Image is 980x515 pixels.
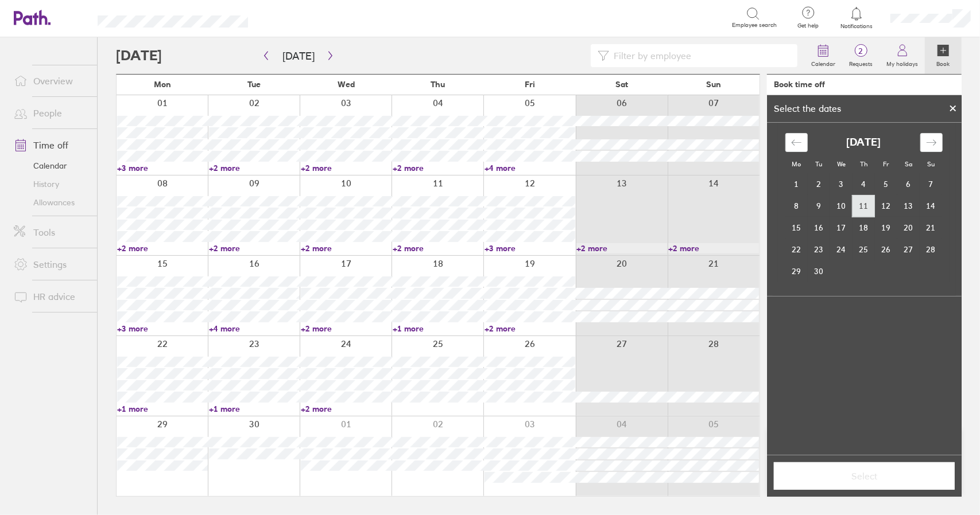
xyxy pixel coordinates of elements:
[615,80,628,89] span: Sat
[842,46,880,56] span: 2
[920,195,942,217] td: Choose Sunday, September 14, 2025 as your check-in date. It’s available.
[842,37,880,74] a: 2Requests
[930,57,957,68] label: Book
[838,6,876,30] a: Notifications
[609,45,791,67] input: Filter by employee
[804,57,842,68] label: Calendar
[525,80,535,89] span: Fri
[860,160,867,168] small: Th
[5,285,97,308] a: HR advice
[785,260,808,282] td: Choose Monday, September 29, 2025 as your check-in date. It’s available.
[5,69,97,92] a: Overview
[808,217,830,239] td: Choose Tuesday, September 16, 2025 as your check-in date. It’s available.
[883,160,889,168] small: Fr
[393,323,483,334] a: +1 more
[5,157,97,175] a: Calendar
[792,160,801,168] small: Mo
[808,239,830,260] td: Choose Tuesday, September 23, 2025 as your check-in date. It’s available.
[5,221,97,244] a: Tools
[485,323,575,334] a: +2 more
[782,471,947,481] span: Select
[853,173,875,195] td: Choose Thursday, September 4, 2025 as your check-in date. It’s available.
[774,80,825,89] div: Book time off
[774,462,955,490] button: Select
[301,404,392,414] a: +2 more
[838,23,876,30] span: Notifications
[875,217,897,239] td: Choose Friday, September 19, 2025 as your check-in date. It’s available.
[785,195,808,217] td: Choose Monday, September 8, 2025 as your check-in date. It’s available.
[905,160,912,168] small: Sa
[117,404,208,414] a: +1 more
[808,260,830,282] td: Choose Tuesday, September 30, 2025 as your check-in date. It’s available.
[117,163,208,173] a: +3 more
[920,133,943,152] div: Move forward to switch to the next month.
[897,173,920,195] td: Choose Saturday, September 6, 2025 as your check-in date. It’s available.
[279,12,308,22] div: Search
[767,103,848,114] div: Select the dates
[5,193,97,212] a: Allowances
[393,163,483,173] a: +2 more
[875,195,897,217] td: Choose Friday, September 12, 2025 as your check-in date. It’s available.
[853,195,875,217] td: Choose Thursday, September 11, 2025 as your check-in date. It’s available.
[815,160,822,168] small: Tu
[837,160,846,168] small: We
[5,175,97,193] a: History
[875,239,897,260] td: Choose Friday, September 26, 2025 as your check-in date. It’s available.
[875,173,897,195] td: Choose Friday, September 5, 2025 as your check-in date. It’s available.
[247,80,261,89] span: Tue
[925,37,962,74] a: Book
[576,243,667,253] a: +2 more
[5,134,97,157] a: Time off
[706,80,721,89] span: Sun
[853,217,875,239] td: Choose Thursday, September 18, 2025 as your check-in date. It’s available.
[897,217,920,239] td: Choose Saturday, September 20, 2025 as your check-in date. It’s available.
[785,173,808,195] td: Choose Monday, September 1, 2025 as your check-in date. It’s available.
[117,323,208,334] a: +3 more
[830,195,853,217] td: Choose Wednesday, September 10, 2025 as your check-in date. It’s available.
[5,253,97,276] a: Settings
[209,243,300,253] a: +2 more
[338,80,355,89] span: Wed
[920,173,942,195] td: Choose Sunday, September 7, 2025 as your check-in date. It’s available.
[301,323,392,334] a: +2 more
[393,243,483,253] a: +2 more
[273,46,324,65] button: [DATE]
[830,217,853,239] td: Choose Wednesday, September 17, 2025 as your check-in date. It’s available.
[301,163,392,173] a: +2 more
[808,173,830,195] td: Choose Tuesday, September 2, 2025 as your check-in date. It’s available.
[920,217,942,239] td: Choose Sunday, September 21, 2025 as your check-in date. It’s available.
[897,239,920,260] td: Choose Saturday, September 27, 2025 as your check-in date. It’s available.
[804,37,842,74] a: Calendar
[830,173,853,195] td: Choose Wednesday, September 3, 2025 as your check-in date. It’s available.
[846,136,881,149] strong: [DATE]
[842,57,880,68] label: Requests
[853,239,875,260] td: Choose Thursday, September 25, 2025 as your check-in date. It’s available.
[5,102,97,124] a: People
[154,80,171,89] span: Mon
[209,404,300,414] a: +1 more
[485,243,575,253] a: +3 more
[789,22,827,29] span: Get help
[209,163,300,173] a: +2 more
[668,243,759,253] a: +2 more
[732,22,777,29] span: Employee search
[920,239,942,260] td: Choose Sunday, September 28, 2025 as your check-in date. It’s available.
[773,123,955,296] div: Calendar
[117,243,208,253] a: +2 more
[897,195,920,217] td: Choose Saturday, September 13, 2025 as your check-in date. It’s available.
[880,37,925,74] a: My holidays
[880,57,925,68] label: My holidays
[301,243,392,253] a: +2 more
[785,239,808,260] td: Choose Monday, September 22, 2025 as your check-in date. It’s available.
[431,80,445,89] span: Thu
[927,160,935,168] small: Su
[209,323,300,334] a: +4 more
[808,195,830,217] td: Choose Tuesday, September 9, 2025 as your check-in date. It’s available.
[830,239,853,260] td: Choose Wednesday, September 24, 2025 as your check-in date. It’s available.
[485,163,575,173] a: +4 more
[785,217,808,239] td: Choose Monday, September 15, 2025 as your check-in date. It’s available.
[785,133,808,152] div: Move backward to switch to the previous month.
